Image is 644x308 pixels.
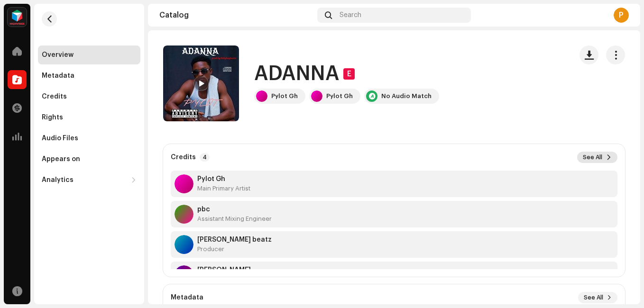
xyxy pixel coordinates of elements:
[38,87,140,106] re-m-nav-item: Credits
[271,92,298,100] div: Pylot Gh
[163,45,239,121] img: 392774d3-97a5-4f77-b919-112bb3d8b41c
[38,45,140,64] re-m-nav-item: Overview
[171,154,196,161] strong: Credits
[197,206,272,213] strong: pbc
[578,292,617,303] button: See All
[38,129,140,148] re-m-nav-item: Audio Files
[577,152,617,163] button: See All
[254,63,340,85] h1: ADANNA
[200,153,210,162] p-badge: 4
[197,215,272,223] div: Assistant Mixing Engineer
[326,92,353,100] div: Pylot Gh
[38,66,140,85] re-m-nav-item: Metadata
[583,154,602,161] span: See All
[8,8,27,27] img: feab3aad-9b62-475c-8caf-26f15a9573ee
[42,93,67,100] div: Credits
[42,72,74,80] div: Metadata
[38,171,140,190] re-m-nav-dropdown: Analytics
[42,155,80,163] div: Appears on
[197,266,258,274] strong: Victor yaw
[197,236,272,244] strong: Eddykay beatz
[42,176,74,184] div: Analytics
[343,68,355,80] div: E
[381,92,432,100] div: No Audio Match
[38,108,140,127] re-m-nav-item: Rights
[38,150,140,169] re-m-nav-item: Appears on
[159,11,313,19] div: Catalog
[197,175,250,183] strong: Pylot Gh
[584,294,603,301] span: See All
[42,114,63,121] div: Rights
[42,51,74,59] div: Overview
[614,8,629,23] div: P
[197,185,250,192] div: Main Primary Artist
[171,294,203,301] strong: Metadata
[197,245,272,253] div: Producer
[340,11,361,19] span: Search
[42,135,78,142] div: Audio Files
